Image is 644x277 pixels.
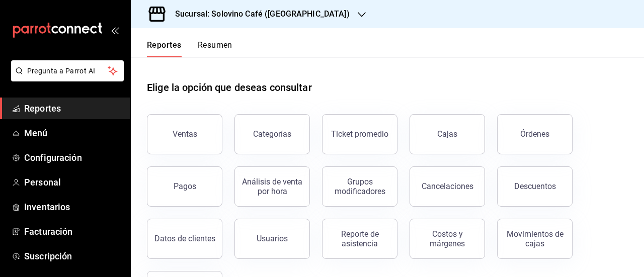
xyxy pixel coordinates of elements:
[111,26,119,34] button: open_drawer_menu
[410,219,485,259] button: Costos y márgenes
[329,177,391,196] div: Grupos modificadores
[24,200,122,214] span: Inventarios
[173,129,197,139] div: Ventas
[27,66,108,76] span: Pregunta a Parrot AI
[147,114,222,154] button: Ventas
[198,40,232,57] button: Resumen
[147,40,232,57] div: navigation tabs
[24,126,122,140] span: Menú
[504,229,566,248] div: Movimientos de cajas
[147,166,222,207] button: Pagos
[322,114,397,154] button: Ticket promedio
[147,40,182,57] button: Reportes
[241,177,303,196] div: Análisis de venta por hora
[257,234,288,243] div: Usuarios
[331,129,388,139] div: Ticket promedio
[322,219,397,259] button: Reporte de asistencia
[410,114,485,154] a: Cajas
[520,129,549,139] div: Órdenes
[24,175,122,189] span: Personal
[174,181,196,191] div: Pagos
[497,166,573,207] button: Descuentos
[24,151,122,164] span: Configuración
[497,219,573,259] button: Movimientos de cajas
[416,229,478,248] div: Costos y márgenes
[147,219,222,259] button: Datos de clientes
[7,73,124,83] a: Pregunta a Parrot AI
[24,249,122,263] span: Suscripción
[497,114,573,154] button: Órdenes
[322,166,397,207] button: Grupos modificadores
[437,128,458,140] div: Cajas
[11,60,124,81] button: Pregunta a Parrot AI
[234,114,310,154] button: Categorías
[422,181,473,191] div: Cancelaciones
[24,102,122,115] span: Reportes
[234,166,310,207] button: Análisis de venta por hora
[154,234,215,243] div: Datos de clientes
[410,166,485,207] button: Cancelaciones
[514,181,556,191] div: Descuentos
[329,229,391,248] div: Reporte de asistencia
[253,129,291,139] div: Categorías
[147,80,312,95] h1: Elige la opción que deseas consultar
[24,225,122,238] span: Facturación
[234,219,310,259] button: Usuarios
[167,8,350,20] h3: Sucursal: Solovino Café ([GEOGRAPHIC_DATA])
